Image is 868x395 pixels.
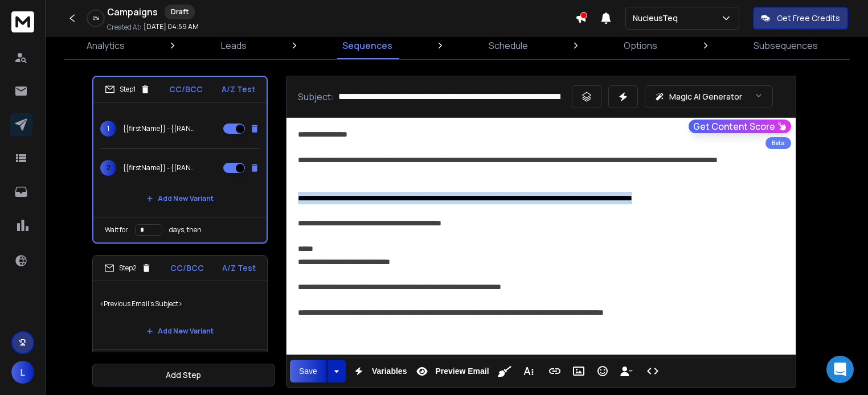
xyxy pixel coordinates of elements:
p: {{firstName}} - {{RANDOM|95% less pipeline maintenance|60% faster claims processing|single source... [123,124,196,133]
p: Sequences [342,39,392,52]
div: Open Intercom Messenger [826,356,854,383]
div: Step 1 [105,84,150,94]
li: Step1CC/BCCA/Z Test1{{firstName}} - {{RANDOM|95% less pipeline maintenance|60% faster claims proc... [92,76,268,244]
p: {{firstName}} - {{RANDOM|contact center transformation|AI transcription for insurance calls|intel... [123,163,196,172]
p: CC/BCC [169,84,203,95]
a: Schedule [482,32,535,59]
span: 2 [100,160,116,176]
div: Beta [765,137,791,149]
button: Save [290,360,326,382]
span: Variables [370,367,410,376]
button: L [11,361,34,384]
button: Insert Unsubscribe Link [616,360,637,382]
a: Analytics [80,32,132,59]
button: Preview Email [411,360,491,382]
p: 0 % [93,15,99,22]
button: Variables [348,360,410,382]
button: Magic AI Generator [645,85,773,108]
button: Get Content Score [689,120,791,133]
p: days, then [169,225,202,234]
span: Preview Email [433,367,491,376]
p: Magic AI Generator [669,91,742,102]
a: Subsequences [747,32,825,59]
p: Analytics [87,39,125,52]
p: Subsequences [754,39,818,52]
a: Leads [214,32,253,59]
li: Step2CC/BCCA/Z Test<Previous Email's Subject>Add New VariantWait fordays, then [92,255,268,376]
button: More Text [518,360,539,382]
p: <Previous Email's Subject> [100,288,260,320]
button: Insert Link (Ctrl+K) [544,360,566,382]
p: Get Free Credits [777,13,840,24]
p: NucleusTeq [633,13,682,24]
button: Code View [642,360,664,382]
p: Wait for [105,225,128,234]
p: A/Z Test [222,262,256,274]
p: Schedule [489,39,528,52]
button: Emoticons [592,360,613,382]
p: CC/BCC [170,262,204,274]
p: Subject: [298,90,334,104]
a: Sequences [335,32,399,59]
p: Options [624,39,657,52]
p: Leads [221,39,247,52]
button: Get Free Credits [753,7,848,30]
p: [DATE] 04:59 AM [144,22,199,31]
span: 1 [100,121,116,137]
button: Add Step [92,364,275,386]
button: Insert Image (Ctrl+P) [568,360,589,382]
a: Options [617,32,664,59]
div: Draft [165,5,195,19]
div: Step 2 [104,263,152,273]
button: Clean HTML [494,360,515,382]
button: Add New Variant [137,187,223,210]
button: Add New Variant [137,320,223,343]
p: Created At: [107,23,141,32]
h1: Campaigns [107,5,158,19]
p: A/Z Test [222,84,255,95]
